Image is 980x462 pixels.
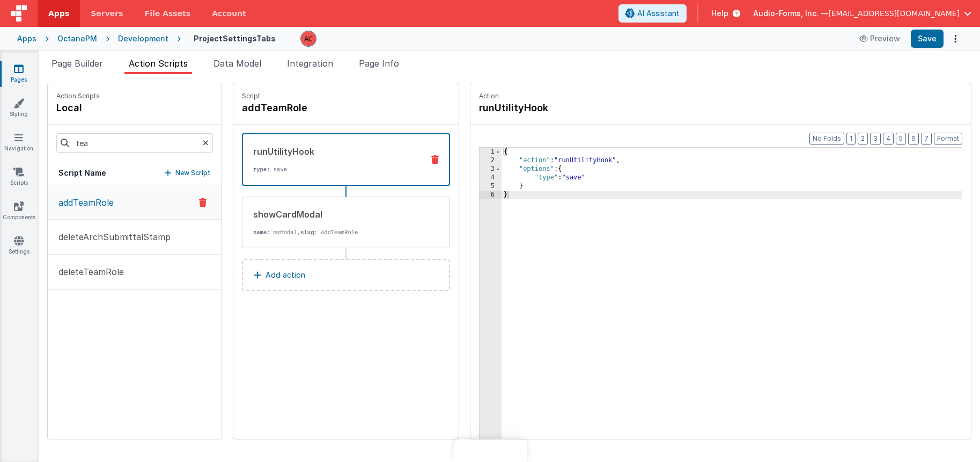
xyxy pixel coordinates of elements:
span: Data Model [213,58,261,69]
p: Add action [266,269,305,281]
h4: local [56,100,100,115]
p: : save [253,165,415,174]
button: addTeamRole [48,185,222,220]
div: showCardModal [253,208,415,221]
p: New Script [175,168,211,178]
p: deleteTeamRole [52,265,124,278]
div: Apps [17,33,36,44]
span: Page Builder [51,58,103,69]
button: Preview [853,30,907,47]
h4: addTeamRole [242,100,403,115]
span: File Assets [145,8,191,19]
button: 1 [846,133,856,145]
span: Servers [91,8,123,19]
span: Audio-Forms, Inc. — [753,8,828,19]
img: e1205bf731cae5f591faad8638e24ab9 [301,31,316,46]
button: Format [934,133,962,145]
button: Options [948,31,963,46]
button: AI Assistant [618,4,687,23]
span: Help [711,8,728,19]
div: runUtilityHook [253,145,415,158]
strong: name [253,229,267,236]
p: Action Scripts [56,92,100,100]
div: 1 [480,148,502,156]
strong: type [253,167,267,173]
button: 5 [896,133,906,145]
button: No Folds [809,133,844,145]
button: New Script [165,168,211,178]
span: Page Info [359,58,399,69]
span: Apps [48,8,69,19]
p: deleteArchSubmittalStamp [52,230,171,243]
input: Search scripts [56,133,213,153]
h5: Script Name [58,168,106,178]
p: Action [479,92,962,100]
button: 2 [858,133,868,145]
iframe: Marker.io feedback button [453,439,527,462]
div: 5 [480,182,502,191]
button: 3 [870,133,881,145]
p: Script [242,92,450,100]
div: 2 [480,156,502,165]
button: Save [911,30,944,48]
span: [EMAIL_ADDRESS][DOMAIN_NAME] [828,8,960,19]
button: 6 [908,133,919,145]
button: 4 [883,133,894,145]
span: Action Scripts [129,58,188,69]
div: Development [118,33,168,44]
p: : myModal, : AddTeamRole [253,228,415,237]
strong: slug [300,229,314,236]
button: Audio-Forms, Inc. — [EMAIL_ADDRESS][DOMAIN_NAME] [753,8,971,19]
button: Add action [242,259,450,291]
button: deleteTeamRole [48,255,222,290]
span: Integration [287,58,333,69]
button: 7 [921,133,932,145]
div: 6 [480,191,502,199]
h4: runUtilityHook [479,100,640,115]
div: 3 [480,165,502,174]
button: deleteArchSubmittalStamp [48,220,222,255]
div: 4 [480,174,502,182]
h4: ProjectSettingsTabs [194,34,276,42]
span: AI Assistant [637,8,680,19]
p: addTeamRole [52,196,114,209]
div: OctanePM [57,33,97,44]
